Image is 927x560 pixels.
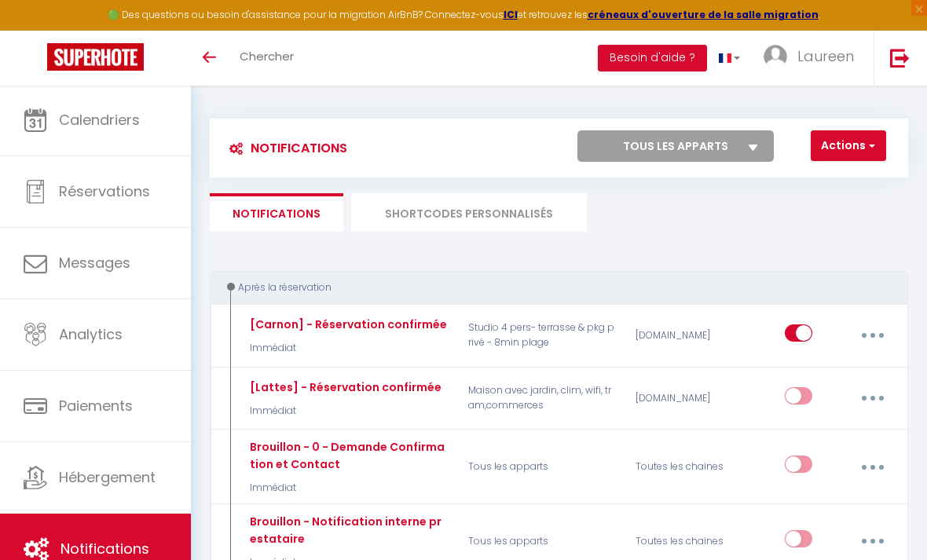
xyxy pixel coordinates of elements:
p: Tous les apparts [458,438,625,496]
img: ... [764,45,787,68]
span: Laureen [797,46,854,66]
span: Notifications [60,539,149,558]
div: Brouillon - 0 - Demande Confirmation et Contact [246,438,448,473]
div: Après la réservation [225,280,881,295]
a: ... Laureen [752,31,874,86]
a: Chercher [228,31,306,86]
span: Chercher [240,48,294,64]
span: Messages [59,253,130,273]
div: Brouillon - Notification interne prestataire [246,513,448,547]
button: Actions [811,130,886,162]
div: Toutes les chaines [625,438,737,496]
p: Immédiat [246,341,447,356]
div: [Lattes] - Réservation confirmée [246,379,442,396]
p: Maison avec jardin, clim, wifi, tram,commerces [458,375,625,421]
h3: Notifications [222,130,347,166]
span: Analytics [59,324,123,344]
img: Super Booking [47,43,144,71]
div: [DOMAIN_NAME] [625,313,737,358]
span: Hébergement [59,467,156,487]
li: SHORTCODES PERSONNALISÉS [351,193,587,232]
p: Studio 4 pers- terrasse & pkg privé - 8min plage [458,313,625,358]
span: Réservations [59,181,150,201]
button: Besoin d'aide ? [598,45,707,71]
a: ICI [504,8,518,21]
li: Notifications [210,193,343,232]
a: créneaux d'ouverture de la salle migration [588,8,819,21]
span: Paiements [59,396,133,415]
div: [DOMAIN_NAME] [625,375,737,421]
p: Immédiat [246,481,448,496]
div: [Carnon] - Réservation confirmée [246,316,447,333]
p: Immédiat [246,404,442,419]
img: logout [890,48,910,68]
span: Calendriers [59,110,140,130]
